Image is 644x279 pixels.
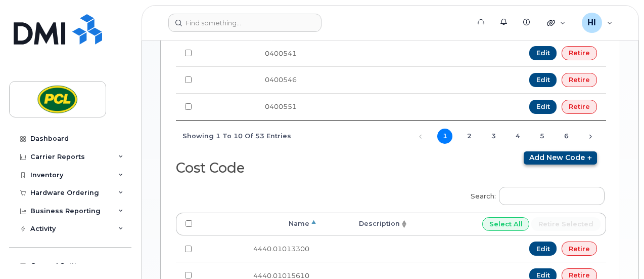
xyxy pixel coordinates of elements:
[201,39,306,66] td: 0400541
[534,129,549,144] a: 5
[176,161,382,176] h2: Cost Code
[575,13,620,33] div: Heather Innes
[462,129,477,144] a: 2
[583,129,598,144] a: Next
[510,129,525,144] a: 4
[201,213,318,236] th: Name: activate to sort column descending
[201,235,318,262] td: 4440.01013300
[562,242,597,256] a: Retire
[540,13,573,33] div: Quicklinks
[486,129,501,144] a: 3
[529,100,557,114] a: Edit
[482,217,530,231] input: Select All
[201,93,306,120] td: 0400551
[168,14,321,32] input: Find something...
[562,73,597,87] a: Retire
[176,127,291,144] div: Showing 1 to 10 of 53 entries
[437,129,452,144] a: 1
[318,213,409,236] th: Description: activate to sort column ascending
[464,180,605,209] label: Search:
[562,100,597,114] a: Retire
[587,17,596,29] span: HI
[529,73,557,87] a: Edit
[529,46,557,60] a: Edit
[559,129,574,144] a: 6
[201,66,306,93] td: 0400546
[524,151,597,165] a: Add new code
[499,187,605,205] input: Search:
[529,242,557,256] a: Edit
[413,129,428,144] a: Previous
[562,46,597,60] a: Retire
